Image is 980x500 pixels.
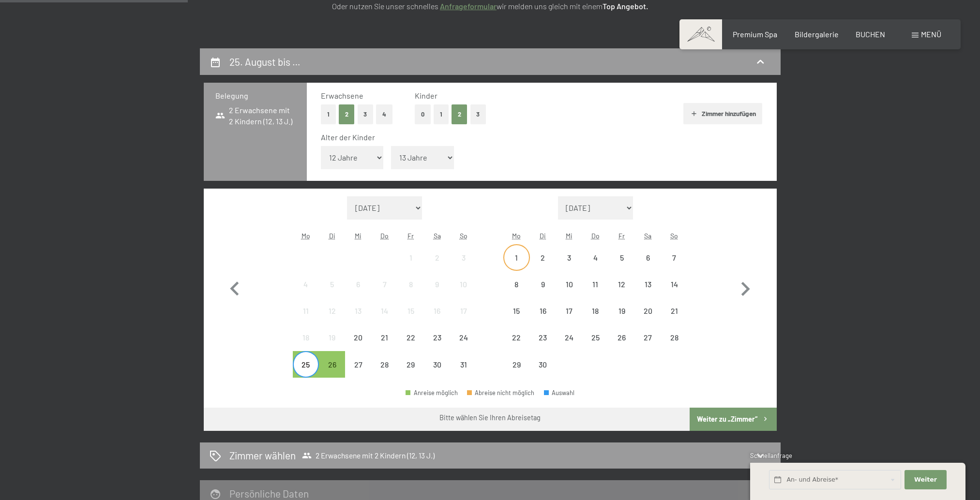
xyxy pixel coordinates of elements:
[582,271,608,297] div: Abreise nicht möglich
[661,271,687,297] div: Abreise nicht möglich
[319,351,345,377] div: Abreise möglich
[503,244,529,270] div: Abreise nicht möglich
[345,351,371,377] div: Wed Aug 27 2025
[608,298,634,324] div: Abreise nicht möglich
[530,298,556,324] div: Abreise nicht möglich
[795,29,839,39] a: Bildergalerie
[609,307,633,331] div: 19
[504,361,528,385] div: 29
[358,104,374,124] button: 3
[345,298,371,324] div: Wed Aug 13 2025
[346,280,370,305] div: 6
[424,244,450,270] div: Sat Aug 02 2025
[424,351,450,377] div: Sat Aug 30 2025
[635,298,661,324] div: Sat Sep 20 2025
[425,361,449,385] div: 30
[302,451,435,460] span: 2 Erwachsene mit 2 Kindern (12, 13 J.)
[373,361,397,385] div: 28
[450,298,476,324] div: Sun Aug 17 2025
[914,475,937,484] span: Weiter
[373,334,397,358] div: 21
[636,334,660,358] div: 27
[399,254,423,278] div: 1
[556,244,582,270] div: Wed Sep 03 2025
[503,351,529,377] div: Mon Sep 29 2025
[398,244,424,270] div: Abreise nicht möglich
[556,271,582,297] div: Abreise nicht möglich
[372,351,398,377] div: Abreise nicht möglich
[294,307,318,331] div: 11
[582,271,608,297] div: Thu Sep 11 2025
[215,105,295,127] span: 2 Erwachsene mit 2 Kindern (12, 13 J.)
[530,271,556,297] div: Abreise nicht möglich
[557,307,581,331] div: 17
[450,298,476,324] div: Abreise nicht möglich
[531,361,555,385] div: 30
[398,324,424,351] div: Fri Aug 22 2025
[372,298,398,324] div: Thu Aug 14 2025
[425,334,449,358] div: 23
[661,244,687,270] div: Sun Sep 07 2025
[415,104,431,124] button: 0
[320,361,344,385] div: 26
[221,196,249,378] button: Vorheriger Monat
[733,29,777,39] a: Premium Spa
[424,271,450,297] div: Abreise nicht möglich
[531,280,555,305] div: 9
[319,351,345,377] div: Tue Aug 26 2025
[451,254,475,278] div: 3
[434,104,449,124] button: 1
[398,351,424,377] div: Fri Aug 29 2025
[662,280,686,305] div: 14
[425,254,449,278] div: 2
[424,244,450,270] div: Abreise nicht möglich
[229,448,296,462] h2: Zimmer wählen
[635,298,661,324] div: Abreise nicht möglich
[603,1,648,11] strong: Top Angebot.
[450,324,476,351] div: Abreise nicht möglich
[635,324,661,351] div: Abreise nicht möglich
[346,361,370,385] div: 27
[293,351,319,377] div: Abreise möglich
[662,334,686,358] div: 28
[557,254,581,278] div: 3
[424,298,450,324] div: Abreise nicht möglich
[731,196,759,378] button: Nächster Monat
[530,324,556,351] div: Tue Sep 23 2025
[662,307,686,331] div: 21
[355,232,362,240] abbr: Mittwoch
[683,103,762,124] button: Zimmer hinzufügen
[531,307,555,331] div: 16
[635,271,661,297] div: Abreise nicht möglich
[591,232,600,240] abbr: Donnerstag
[345,351,371,377] div: Abreise nicht möglich
[609,334,633,358] div: 26
[608,271,634,297] div: Fri Sep 12 2025
[321,91,363,100] span: Erwachsene
[540,232,546,240] abbr: Dienstag
[320,280,344,305] div: 5
[582,244,608,270] div: Abreise nicht möglich
[293,351,319,377] div: Mon Aug 25 2025
[504,254,528,278] div: 1
[467,390,535,396] div: Abreise nicht möglich
[372,271,398,297] div: Thu Aug 07 2025
[582,244,608,270] div: Thu Sep 04 2025
[424,324,450,351] div: Abreise nicht möglich
[346,334,370,358] div: 20
[321,132,755,143] div: Alter der Kinder
[635,244,661,270] div: Abreise nicht möglich
[503,351,529,377] div: Abreise nicht möglich
[450,244,476,270] div: Sun Aug 03 2025
[644,232,651,240] abbr: Samstag
[345,298,371,324] div: Abreise nicht möglich
[372,298,398,324] div: Abreise nicht möglich
[215,90,295,101] h3: Belegung
[293,298,319,324] div: Mon Aug 11 2025
[583,254,607,278] div: 4
[750,452,792,459] span: Schnellanfrage
[345,324,371,351] div: Abreise nicht möglich
[856,29,885,39] a: BUCHEN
